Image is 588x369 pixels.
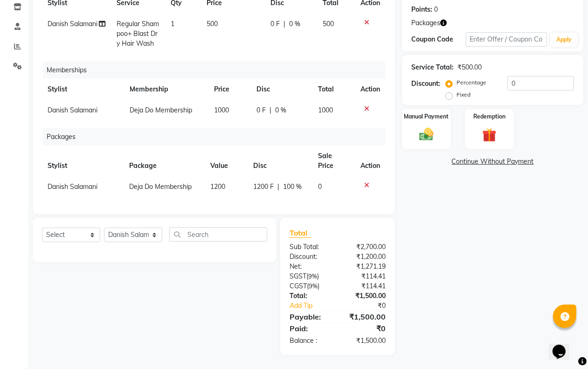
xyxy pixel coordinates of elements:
span: Danish Salamani [48,106,97,114]
div: Discount: [411,79,440,89]
div: ₹1,271.19 [338,262,393,272]
div: ₹2,700.00 [338,242,393,252]
a: Continue Without Payment [404,157,581,167]
div: ₹500.00 [457,63,482,72]
div: Payable: [283,311,338,322]
img: _cash.svg [415,126,437,142]
div: ( ) [283,272,338,281]
span: 500 [323,20,334,28]
span: 1 [171,20,174,28]
div: Service Total: [411,63,454,72]
span: 9% [309,282,318,290]
label: Manual Payment [404,112,449,121]
div: Sub Total: [283,242,338,252]
span: | [284,19,285,29]
th: Package [124,146,205,176]
span: 100 % [283,182,302,192]
div: ₹0 [347,301,393,311]
label: Fixed [457,91,470,99]
label: Redemption [473,112,505,121]
div: Packages [43,128,393,146]
div: ( ) [283,281,338,291]
div: Points: [411,5,432,14]
iframe: chat widget [549,332,579,360]
th: Value [205,146,248,176]
div: ₹1,500.00 [338,291,393,301]
th: Membership [124,79,208,100]
span: 0 [318,182,322,191]
div: ₹1,200.00 [338,252,393,262]
th: Action [355,146,386,176]
a: Add Tip [283,301,347,311]
span: Regular Shampoo+ Blast Dry Hair Wash [117,20,159,48]
span: 0 F [256,105,266,115]
div: Paid: [283,323,338,334]
div: ₹1,500.00 [338,311,393,322]
span: 9% [308,272,317,280]
span: 0 % [289,19,300,29]
span: Deja Do Membership [129,182,192,191]
th: Disc [248,146,312,176]
span: | [277,182,279,192]
th: Sale Price [313,146,355,176]
div: ₹114.41 [338,281,393,291]
span: 1000 [214,106,229,114]
div: 0 [434,5,438,14]
input: Enter Offer / Coupon Code [466,32,547,47]
div: Balance : [283,336,338,346]
input: Search [169,227,267,242]
label: Percentage [457,78,486,87]
span: 0 F [270,19,280,29]
div: Discount: [283,252,338,262]
span: 1000 [318,106,333,114]
div: ₹1,500.00 [338,336,393,346]
th: Stylist [42,146,124,176]
div: Total: [283,291,338,301]
span: SGST [290,272,306,280]
span: 1200 F [253,182,274,192]
span: Deja Do Membership [130,106,192,114]
div: ₹114.41 [338,272,393,281]
span: 500 [207,20,218,28]
th: Action [355,79,386,100]
span: Packages [411,18,440,28]
img: _gift.svg [478,126,500,144]
span: Danish Salamani [48,20,97,28]
div: ₹0 [338,323,393,334]
th: Price [208,79,251,100]
span: Total [290,228,311,238]
span: 0 % [275,105,286,115]
th: Total [312,79,355,100]
span: | [270,105,271,115]
span: Danish Salamani [48,182,97,191]
div: Coupon Code [411,35,465,44]
div: Memberships [43,62,393,79]
th: Stylist [42,79,124,100]
button: Apply [551,33,577,47]
div: Net: [283,262,338,272]
span: 1200 [211,182,226,191]
th: Disc [251,79,312,100]
span: CGST [290,282,307,290]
